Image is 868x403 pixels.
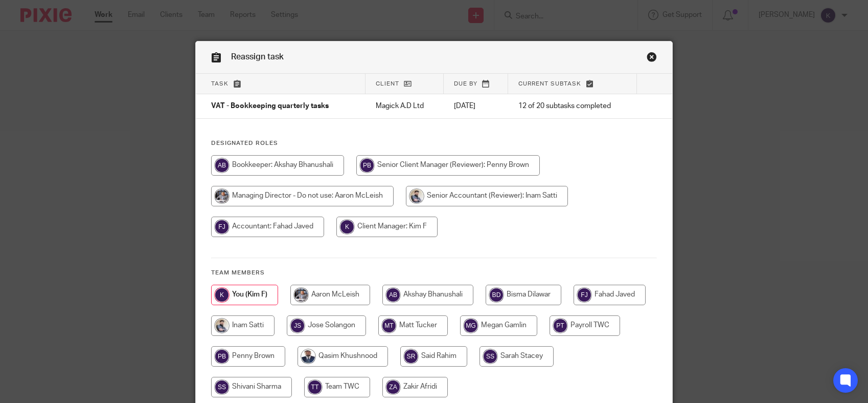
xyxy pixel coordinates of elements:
span: Client [376,81,399,87]
span: Due by [454,81,477,87]
p: [DATE] [454,101,498,111]
a: Close this dialog window [647,52,657,66]
td: 12 of 20 subtasks completed [508,94,637,119]
h4: Team members [211,269,657,277]
span: Reassign task [231,53,284,61]
span: VAT - Bookkeeping quarterly tasks [211,103,329,110]
h4: Designated Roles [211,139,657,147]
span: Task [211,81,229,87]
p: Magick A.D Ltd [376,101,433,111]
span: Current subtask [518,81,581,87]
